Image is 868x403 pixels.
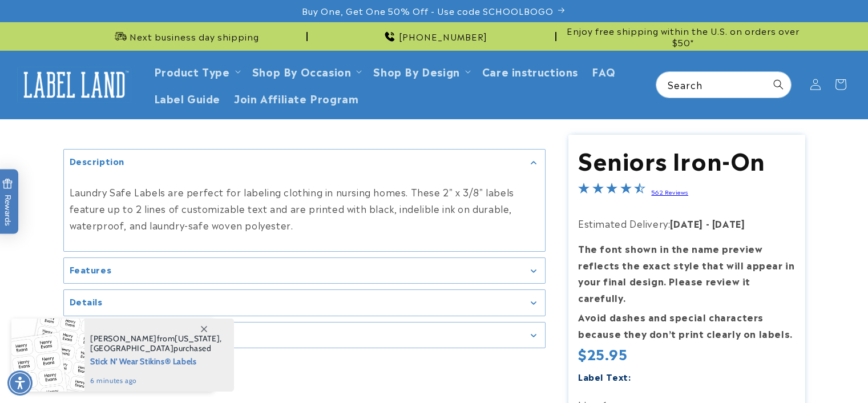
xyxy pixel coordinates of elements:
[373,63,459,79] a: Shop By Design
[90,343,173,353] span: [GEOGRAPHIC_DATA]
[90,334,222,353] span: from , purchased
[585,58,623,84] a: FAQ
[234,91,358,104] span: Join Affiliate Program
[70,184,539,233] p: Laundry Safe Labels are perfect for labeling clothing in nursing homes. These 2" x 3/8" labels fe...
[578,215,795,232] p: Estimated Delivery:
[64,323,545,348] summary: Inclusive assortment
[482,65,578,78] span: Care instructions
[70,264,112,275] h2: Features
[130,31,259,42] span: Next business day shipping
[366,58,475,84] summary: Shop By Design
[252,65,352,78] span: Shop By Occasion
[578,241,794,304] strong: The font shown in the name preview reflects the exact style that will appear in your final design...
[147,84,228,111] a: Label Guide
[712,216,745,230] strong: [DATE]
[578,144,795,174] h1: Seniors Iron-On
[561,25,805,47] span: Enjoy free shipping within the U.S. on orders over $50*
[245,58,367,84] summary: Shop By Occasion
[755,354,857,392] iframe: Gorgias live chat messenger
[7,370,33,396] div: Accessibility Menu
[670,216,703,230] strong: [DATE]
[2,179,13,226] span: Rewards
[706,216,710,230] strong: -
[63,149,546,348] media-gallery: Gallery Viewer
[399,31,487,42] span: [PHONE_NUMBER]
[578,184,645,198] span: 4.4-star overall rating
[302,5,554,17] span: Buy One, Get One 50% Off - Use code SCHOOLBOGO
[70,296,103,307] h2: Details
[561,22,805,50] div: Announcement
[227,84,365,111] a: Join Affiliate Program
[475,58,585,84] a: Care instructions
[90,333,157,344] span: [PERSON_NAME]
[578,370,631,383] label: Label Text:
[63,22,308,50] div: Announcement
[147,58,245,84] summary: Product Type
[578,310,793,340] strong: Avoid dashes and special characters because they don’t print clearly on labels.
[64,290,545,316] summary: Details
[312,22,556,50] div: Announcement
[13,63,136,107] a: Label Land
[175,333,220,344] span: [US_STATE]
[766,72,791,97] button: Search
[154,63,230,79] a: Product Type
[64,150,545,175] summary: Description
[578,345,628,362] span: $25.95
[17,67,131,102] img: Label Land
[64,258,545,284] summary: Features
[70,155,125,167] h2: Description
[592,65,616,78] span: FAQ
[651,188,688,196] a: 562 Reviews
[154,91,221,104] span: Label Guide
